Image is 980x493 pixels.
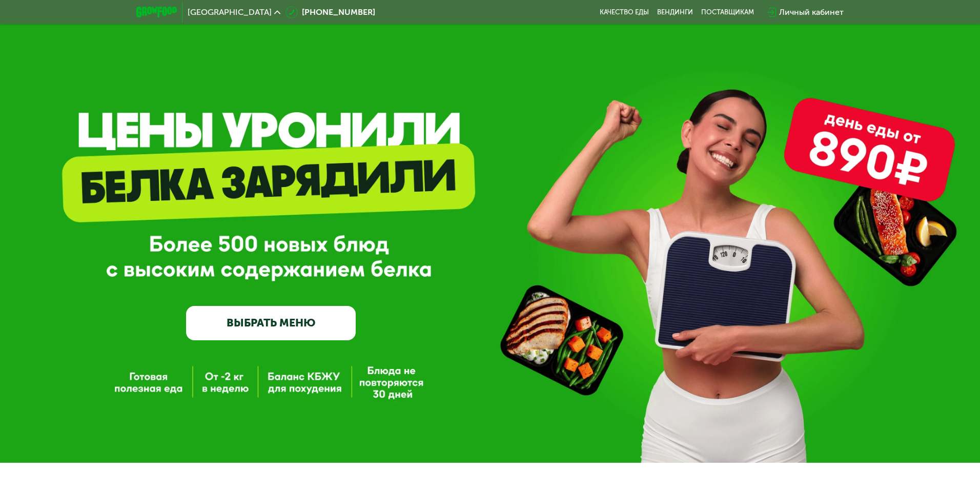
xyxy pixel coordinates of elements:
div: поставщикам [701,8,754,16]
a: Вендинги [657,8,693,16]
a: Качество еды [600,8,649,16]
a: [PHONE_NUMBER] [285,6,375,18]
div: Личный кабинет [779,6,844,18]
span: [GEOGRAPHIC_DATA] [188,8,272,16]
a: ВЫБРАТЬ МЕНЮ [186,306,356,340]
